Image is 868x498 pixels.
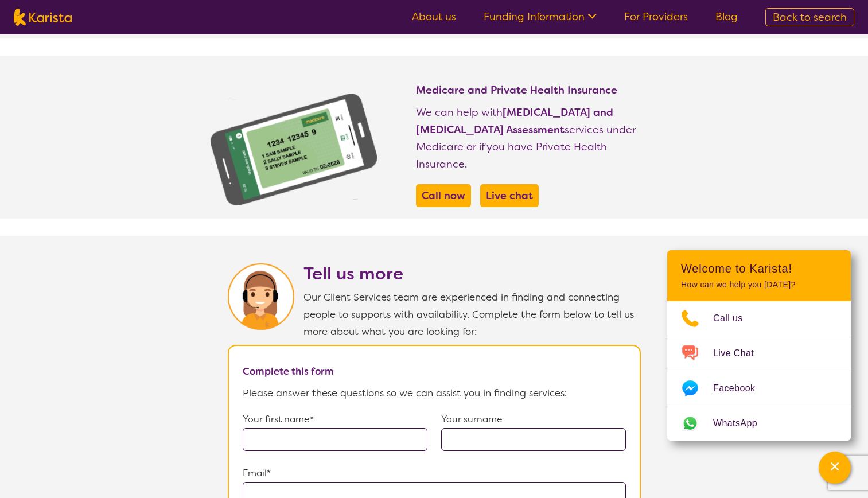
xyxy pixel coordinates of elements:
p: Your surname [441,411,626,428]
p: We can help with services under Medicare or if you have Private Health Insurance. [416,104,641,173]
p: Please answer these questions so we can assist you in finding services: [243,384,626,402]
span: Back to search [773,10,847,24]
h2: Welcome to Karista! [681,262,837,275]
b: Call now [422,189,465,203]
a: Web link opens in a new tab. [667,406,851,441]
h2: Tell us more [303,263,641,284]
a: Blog [715,10,738,24]
a: Back to search [765,8,854,26]
h4: Medicare and Private Health Insurance [416,83,641,97]
a: Call now [419,187,468,204]
div: Channel Menu [667,250,851,441]
a: For Providers [624,10,688,24]
p: How can we help you [DATE]? [681,280,837,290]
p: Our Client Services team are experienced in finding and connecting people to supports with availa... [303,289,641,340]
img: Karista logo [14,9,72,26]
p: Your first name* [243,411,427,428]
b: [MEDICAL_DATA] and [MEDICAL_DATA] Assessment [416,106,613,137]
a: About us [412,10,456,24]
ul: Choose channel [667,301,851,441]
span: WhatsApp [713,415,771,432]
span: Live Chat [713,345,768,362]
span: Call us [713,310,757,327]
img: Find NDIS and Disability services and providers [208,92,379,207]
a: Live chat [483,187,536,204]
img: Karista Client Service [228,263,294,330]
button: Channel Menu [819,452,851,484]
b: Live chat [486,189,533,203]
span: Facebook [713,380,769,397]
b: Complete this form [243,365,334,378]
a: Funding Information [484,10,597,24]
p: Email* [243,465,626,482]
